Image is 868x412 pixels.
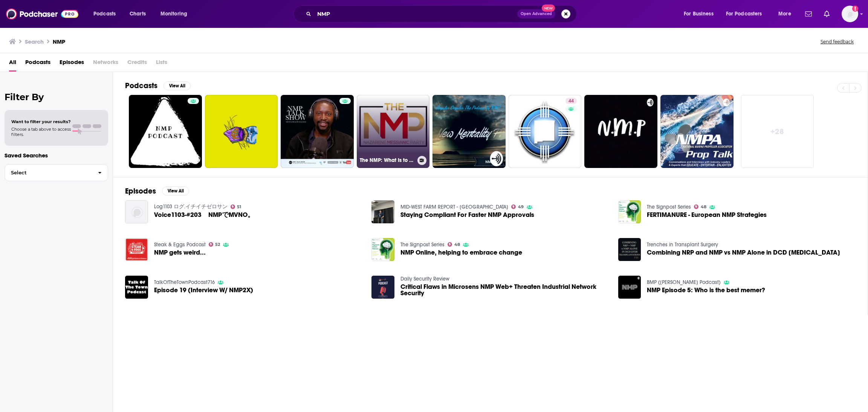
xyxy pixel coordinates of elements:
span: 44 [568,98,574,105]
span: Charts [130,9,146,19]
h3: Search [25,38,44,45]
a: 48 [448,242,460,247]
h2: Episodes [125,186,156,196]
button: Select [5,164,108,181]
img: Episode 19 (Interview W/ NMP2X) [125,276,148,299]
a: NMP Episode 5: Who is the best memer? [647,287,765,293]
a: 48 [694,204,706,209]
a: FERTIMANURE - European NMP Strategies [647,212,767,218]
div: Search podcasts, credits, & more... [301,5,584,23]
a: NMP Online, helping to embrace change [400,249,522,256]
span: 48 [454,243,460,246]
img: Podchaser - Follow, Share and Rate Podcasts [6,7,78,21]
a: Critical Flaws in Microsens NMP Web+ Threaten Industrial Network Security [400,284,609,296]
a: BMP (Brendans Marble Podcast) [647,279,721,285]
h2: Filter By [5,92,108,102]
img: FERTIMANURE - European NMP Strategies [618,200,641,223]
p: Saved Searches [5,152,108,159]
a: 44 [565,98,577,104]
a: Voice1103-#203 NMPでMVNO。 [154,212,254,218]
a: Log1103 ログ.イチイチゼロサン [154,203,228,210]
button: View All [164,81,191,90]
button: Open AdvancedNew [517,9,555,18]
span: Podcasts [93,9,116,19]
button: open menu [773,8,801,20]
span: Lists [156,56,167,72]
a: Trenches in Transplant Surgery [647,241,718,248]
span: Choose a tab above to access filters. [11,127,71,137]
span: Monitoring [160,9,187,19]
a: Combining NRP and NMP vs NMP Alone in DCD Liver Transplantation [647,249,840,256]
a: 49 [511,204,524,209]
img: Critical Flaws in Microsens NMP Web+ Threaten Industrial Network Security [371,276,394,299]
a: 51 [231,204,241,209]
span: Networks [93,56,118,72]
span: For Podcasters [726,9,762,19]
a: The Signpost Series [647,204,691,210]
img: Voice1103-#203 NMPでMVNO。 [125,200,148,223]
a: NMP gets weird... [154,249,206,256]
span: 51 [237,205,241,209]
a: +28 [741,95,814,168]
span: Credits [127,56,147,72]
img: Combining NRP and NMP vs NMP Alone in DCD Liver Transplantation [618,238,641,261]
span: More [778,9,791,19]
span: For Business [684,9,714,19]
a: MID-WEST FARM REPORT - MADISON [400,204,508,210]
a: The Signpost Series [400,241,445,248]
a: Charts [125,8,150,20]
span: 49 [518,205,524,209]
button: open menu [155,8,197,20]
span: New [542,5,555,12]
img: Staying Compliant For Faster NMP Approvals [371,200,394,223]
a: Episodes [60,56,84,72]
h2: Podcasts [125,81,157,90]
a: 52 [209,242,220,247]
span: Want to filter your results? [11,119,71,124]
a: Daily Security Review [400,276,449,282]
a: The NMP: What Is to be Done? [357,95,430,168]
img: NMP Online, helping to embrace change [371,238,394,261]
span: Select [5,170,92,175]
a: PodcastsView All [125,81,191,90]
button: open menu [679,8,723,20]
button: Show profile menu [842,6,858,22]
button: open menu [721,8,773,20]
input: Search podcasts, credits, & more... [314,8,517,20]
h3: The NMP: What Is to be Done? [360,157,414,163]
a: Staying Compliant For Faster NMP Approvals [400,212,534,218]
a: Podcasts [25,56,50,72]
span: Open Advanced [521,12,552,16]
a: Episode 19 (Interview W/ NMP2X) [154,287,253,293]
button: View All [162,186,189,195]
a: Steak & Eggs Podcast [154,241,206,248]
a: EpisodesView All [125,186,189,196]
a: All [9,56,16,72]
a: Show notifications dropdown [802,8,815,20]
span: Combining NRP and NMP vs NMP Alone in DCD [MEDICAL_DATA] [647,249,840,256]
img: NMP Episode 5: Who is the best memer? [618,276,641,299]
a: TalkOfTheTownPodcast716 [154,279,215,285]
img: NMP gets weird... [125,238,148,261]
span: Logged in as LindaBurns [842,6,858,22]
h3: NMP [53,38,65,45]
svg: Add a profile image [852,6,858,12]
